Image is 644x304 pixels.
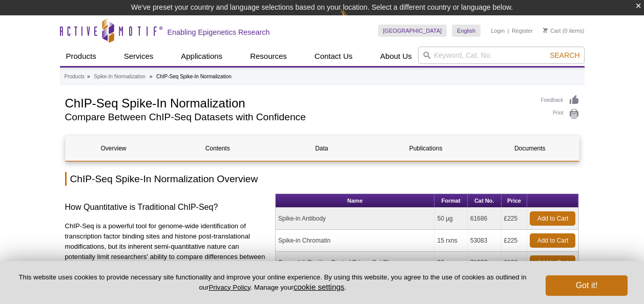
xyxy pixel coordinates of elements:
a: Add to Cart [530,233,575,248]
a: Overview [66,136,162,161]
td: 71037 [468,252,502,274]
li: | [508,25,509,37]
a: Resources [244,47,293,66]
a: English [452,25,481,37]
button: cookie settings [294,283,344,291]
td: Spike-in Antibody [276,208,434,230]
span: Search [550,51,579,59]
h1: ChIP-Seq Spike-In Normalization [65,95,531,110]
a: Feedback [541,95,579,106]
td: 61686 [468,208,502,230]
a: Products [60,47,102,66]
a: Print [541,108,579,120]
li: » [87,74,90,79]
img: Your Cart [543,28,548,33]
a: Contents [170,136,266,161]
td: Positive Control Primer Set Pbgs [276,252,434,274]
h3: How Quantitative is Traditional ChIP-Seq? [65,201,268,213]
a: Services [118,47,160,66]
td: £225 [502,230,528,252]
a: About Us [374,47,418,66]
th: Name [276,194,434,208]
a: Publications [378,136,474,161]
td: Spike-in Chromatin [276,230,434,252]
a: Register [512,27,533,34]
img: Change Here [340,8,367,32]
td: 15 rxns [434,230,467,252]
a: [GEOGRAPHIC_DATA] [378,25,447,37]
a: Products [65,72,85,81]
input: Keyword, Cat. No. [418,47,585,64]
a: Contact Us [308,47,359,66]
a: Spike-In Normalization [94,72,146,81]
td: 96 rxns [434,252,467,274]
a: Documents [482,136,578,161]
td: £225 [502,208,528,230]
td: 53083 [468,230,502,252]
th: Cat No. [468,194,502,208]
h2: Compare Between ChIP-Seq Datasets with Confidence [65,113,531,122]
button: Got it! [546,275,628,296]
th: Format [434,194,467,208]
td: £120 [502,252,528,274]
li: » [150,74,153,79]
p: This website uses cookies to provide necessary site functionality and improve your online experie... [16,273,529,292]
button: Search [547,51,583,60]
h2: Enabling Epigenetics Research [168,28,270,37]
h2: ChIP-Seq Spike-In Normalization Overview [65,172,579,186]
a: Data [274,136,370,161]
th: Price [502,194,528,208]
a: Add to Cart [530,211,575,226]
td: 50 µg [434,208,467,230]
li: (0 items) [543,25,585,37]
a: Privacy Policy [209,284,250,291]
a: Add to Cart [530,255,575,270]
li: ChIP-Seq Spike-In Normalization [156,74,232,79]
a: Applications [175,47,228,66]
a: Cart [543,27,561,34]
a: Login [491,27,505,34]
i: Drosophila [278,259,307,266]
